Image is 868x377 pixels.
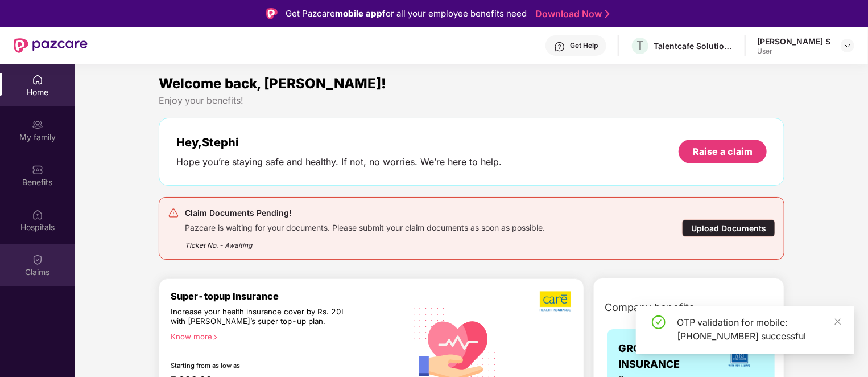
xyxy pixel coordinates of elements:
img: b5dec4f62d2307b9de63beb79f102df3.png [540,290,572,312]
img: svg+xml;base64,PHN2ZyBpZD0iSGVscC0zMngzMiIgeG1sbnM9Imh0dHA6Ly93d3cudzMub3JnLzIwMDAvc3ZnIiB3aWR0aD... [554,41,565,52]
img: Stroke [605,8,610,20]
div: Hey, Stephi [176,136,502,149]
div: Upload Documents [682,219,775,237]
span: check-circle [652,315,666,329]
div: Get Pazcare for all your employee benefits need [286,7,527,21]
img: svg+xml;base64,PHN2ZyBpZD0iQmVuZWZpdHMiIHhtbG5zPSJodHRwOi8vd3d3LnczLm9yZy8yMDAwL3N2ZyIgd2lkdGg9Ij... [32,164,43,175]
div: Increase your health insurance cover by Rs. 20L with [PERSON_NAME]’s super top-up plan. [171,307,356,327]
span: Company benefits [605,300,695,315]
img: svg+xml;base64,PHN2ZyB4bWxucz0iaHR0cDovL3d3dy53My5vcmcvMjAwMC9zdmciIHdpZHRoPSIyNCIgaGVpZ2h0PSIyNC... [168,207,179,219]
div: Hope you’re staying safe and healthy. If not, no worries. We’re here to help. [176,156,502,168]
strong: mobile app [335,8,382,19]
div: Pazcare is waiting for your documents. Please submit your claim documents as soon as possible. [185,220,545,233]
span: GROUP HEALTH INSURANCE [619,341,716,373]
div: [PERSON_NAME] S [757,36,830,47]
img: svg+xml;base64,PHN2ZyBpZD0iSG9tZSIgeG1sbnM9Imh0dHA6Ly93d3cudzMub3JnLzIwMDAvc3ZnIiB3aWR0aD0iMjAiIG... [32,74,43,85]
div: Get Help [570,41,598,50]
div: Super-topup Insurance [171,290,405,302]
div: Claim Documents Pending! [185,206,545,220]
div: OTP validation for mobile: [PHONE_NUMBER] successful [677,315,841,343]
span: close [834,318,842,326]
img: Logo [266,8,278,19]
span: T [636,39,644,52]
div: Ticket No. - Awaiting [185,233,545,251]
img: New Pazcare Logo [14,38,88,53]
img: svg+xml;base64,PHN2ZyBpZD0iQ2xhaW0iIHhtbG5zPSJodHRwOi8vd3d3LnczLm9yZy8yMDAwL3N2ZyIgd2lkdGg9IjIwIi... [32,254,43,265]
div: Enjoy your benefits! [159,95,784,106]
div: Starting from as low as [171,362,357,370]
div: User [757,47,830,56]
img: svg+xml;base64,PHN2ZyBpZD0iSG9zcGl0YWxzIiB4bWxucz0iaHR0cDovL3d3dy53My5vcmcvMjAwMC9zdmciIHdpZHRoPS... [32,209,43,220]
span: right [212,334,218,341]
div: Talentcafe Solutions Llp [654,40,733,51]
a: Download Now [535,8,606,20]
img: svg+xml;base64,PHN2ZyBpZD0iRHJvcGRvd24tMzJ4MzIiIHhtbG5zPSJodHRwOi8vd3d3LnczLm9yZy8yMDAwL3N2ZyIgd2... [843,41,852,50]
span: Welcome back, [PERSON_NAME]! [159,75,386,92]
img: svg+xml;base64,PHN2ZyB3aWR0aD0iMjAiIGhlaWdodD0iMjAiIHZpZXdCb3g9IjAgMCAyMCAyMCIgZmlsbD0ibm9uZSIgeG... [32,119,43,130]
div: Know more [171,332,398,340]
div: Raise a claim [693,145,753,158]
